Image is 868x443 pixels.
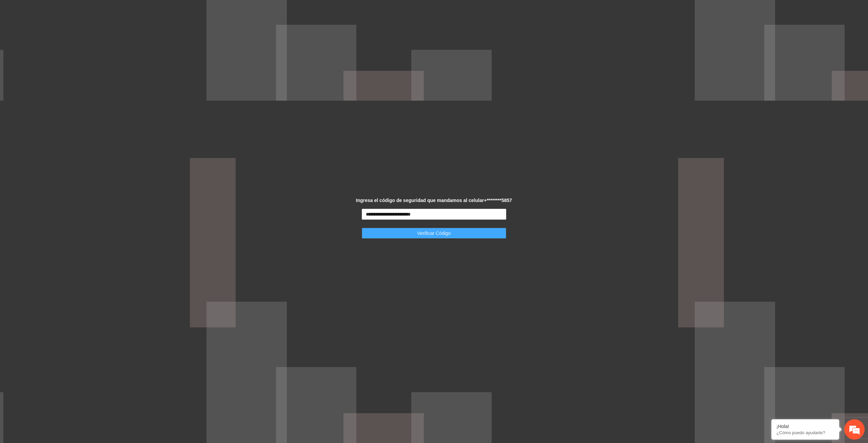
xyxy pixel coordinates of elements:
div: Minimizar ventana de chat en vivo [111,3,127,20]
div: Chatee con nosotros ahora [35,35,114,43]
span: Verificar Código [417,229,451,237]
p: ¿Cómo puedo ayudarte? [776,430,834,435]
textarea: Escriba su mensaje y pulse “Intro” [3,185,129,209]
span: Estamos en línea. [39,90,94,159]
div: ¡Hola! [776,424,834,429]
button: Verificar Código [362,228,507,239]
strong: Ingresa el código de seguridad que mandamos al celular +********5857 [356,198,512,203]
